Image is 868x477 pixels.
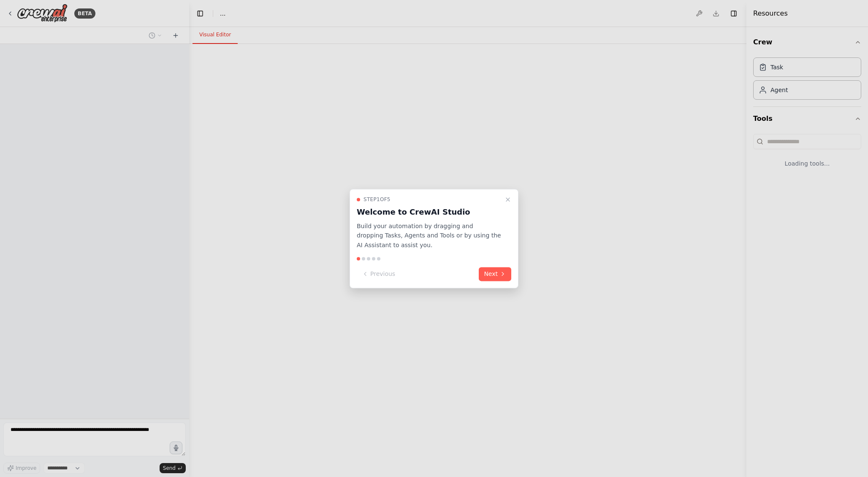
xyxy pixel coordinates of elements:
[363,196,391,203] span: Step 1 of 5
[357,267,400,281] button: Previous
[503,194,513,204] button: Close walkthrough
[357,206,501,218] h3: Welcome to CrewAI Studio
[479,267,511,281] button: Next
[194,8,206,19] button: Hide left sidebar
[357,221,501,250] p: Build your automation by dragging and dropping Tasks, Agents and Tools or by using the AI Assista...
